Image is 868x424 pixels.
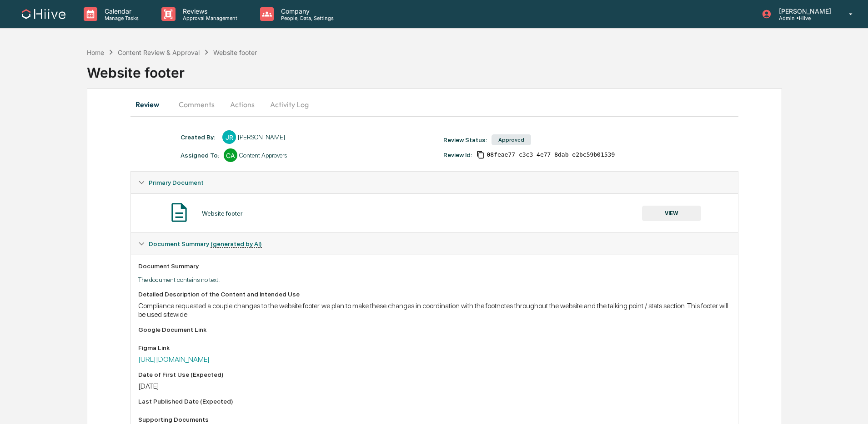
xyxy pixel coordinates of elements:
[224,148,237,162] div: CA
[138,398,730,405] div: Last Published Date (Expected)
[238,133,285,141] div: [PERSON_NAME]
[443,136,487,143] div: Review Status:
[477,151,485,159] span: Copy Id
[138,301,730,319] div: Compliance requested a couple changes to the website footer. we plan to make these changes in coo...
[274,15,338,21] p: People, Data, Settings
[149,179,204,186] span: Primary Document
[222,94,263,115] button: Actions
[138,355,210,364] a: [URL][DOMAIN_NAME]
[130,94,171,115] button: Review
[202,210,242,217] div: Website footer
[492,134,531,145] div: Approved
[97,7,143,15] p: Calendar
[487,151,615,158] span: 08feae77-c3c3-4e77-8dab-e2bc59b01539
[22,9,65,19] img: logo
[87,57,868,81] div: Website footer
[443,151,472,158] div: Review Id:
[138,262,730,270] div: Document Summary
[131,233,738,255] div: Document Summary (generated by AI)
[642,206,701,221] button: VIEW
[118,49,200,56] div: Content Review & Approval
[138,382,730,390] div: [DATE]
[131,193,738,232] div: Primary Document
[131,172,738,193] div: Primary Document
[149,240,262,247] span: Document Summary
[239,152,287,159] div: Content Approvers
[772,15,836,21] p: Admin • Hiive
[274,7,338,15] p: Company
[171,94,222,115] button: Comments
[772,7,836,15] p: [PERSON_NAME]
[263,94,316,115] button: Activity Log
[138,416,730,423] div: Supporting Documents
[138,326,730,333] div: Google Document Link
[176,15,242,21] p: Approval Management
[181,152,219,159] div: Assigned To:
[213,49,257,56] div: Website footer
[222,130,236,144] div: JR
[130,94,738,115] div: secondary tabs example
[138,371,730,378] div: Date of First Use (Expected)
[211,240,262,248] u: (generated by AI)
[138,344,730,351] div: Figma Link
[138,291,730,298] div: Detailed Description of the Content and Intended Use
[181,133,218,141] div: Created By: ‎ ‎
[168,201,191,224] img: Document Icon
[87,49,104,56] div: Home
[97,15,143,21] p: Manage Tasks
[138,276,730,283] p: The document contains no text.
[176,7,242,15] p: Reviews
